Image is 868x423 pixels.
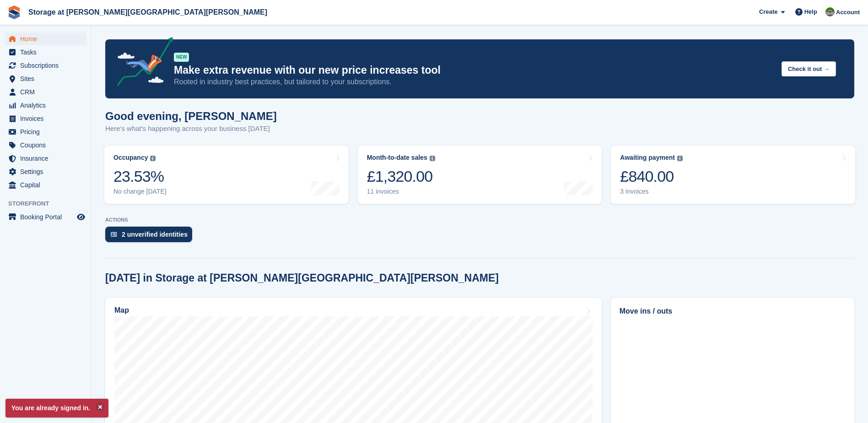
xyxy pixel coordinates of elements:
[5,72,86,85] a: menu
[5,139,86,152] a: menu
[20,125,75,138] span: Pricing
[8,199,91,208] span: Storefront
[25,5,271,20] a: Storage at [PERSON_NAME][GEOGRAPHIC_DATA][PERSON_NAME]
[5,152,86,165] a: menu
[122,231,188,238] div: 2 unverified identities
[804,7,817,16] span: Help
[620,154,675,162] div: Awaiting payment
[105,227,197,247] a: 2 unverified identities
[825,7,835,16] img: Mark Spendlove
[5,399,108,418] p: You are already signed in.
[20,211,75,223] span: Booking Portal
[5,46,86,59] a: menu
[20,46,75,59] span: Tasks
[20,139,75,152] span: Coupons
[20,165,75,178] span: Settings
[5,179,86,191] a: menu
[20,72,75,85] span: Sites
[5,59,86,72] a: menu
[114,306,129,315] h2: Map
[20,152,75,165] span: Insurance
[174,77,774,87] p: Rooted in industry best practices, but tailored to your subscriptions.
[105,217,854,223] p: ACTIONS
[367,188,435,195] div: 11 invoices
[113,167,167,186] div: 23.53%
[5,125,86,138] a: menu
[367,167,435,186] div: £1,320.00
[620,167,683,186] div: £840.00
[113,154,148,162] div: Occupancy
[5,211,86,223] a: menu
[7,5,21,19] img: stora-icon-8386f47178a22dfd0bd8f6a31ec36ba5ce8667c1dd55bd0f319d3a0aa187defe.svg
[20,59,75,72] span: Subscriptions
[105,124,277,134] p: Here's what's happening across your business [DATE]
[20,33,75,45] span: Home
[759,7,777,16] span: Create
[105,272,499,284] h2: [DATE] in Storage at [PERSON_NAME][GEOGRAPHIC_DATA][PERSON_NAME]
[104,146,349,204] a: Occupancy 23.53% No change [DATE]
[5,99,86,112] a: menu
[105,110,277,122] h1: Good evening, [PERSON_NAME]
[109,37,173,89] img: price-adjustments-announcement-icon-8257ccfd72463d97f412b2fc003d46551f7dbcb40ab6d574587a9cd5c0d94...
[113,188,167,195] div: No change [DATE]
[358,146,602,204] a: Month-to-date sales £1,320.00 11 invoices
[611,146,855,204] a: Awaiting payment £840.00 3 invoices
[20,86,75,98] span: CRM
[111,232,117,237] img: verify_identity-adf6edd0f0f0b5bbfe63781bf79b02c33cf7c696d77639b501bdc392416b5a36.svg
[174,64,774,77] p: Make extra revenue with our new price increases tool
[150,156,156,161] img: icon-info-grey-7440780725fd019a000dd9b08b2336e03edf1995a4989e88bcd33f0948082b44.svg
[677,156,683,161] img: icon-info-grey-7440780725fd019a000dd9b08b2336e03edf1995a4989e88bcd33f0948082b44.svg
[5,112,86,125] a: menu
[75,211,86,222] a: Preview store
[5,86,86,98] a: menu
[620,188,683,195] div: 3 invoices
[620,306,846,317] h2: Move ins / outs
[20,179,75,191] span: Capital
[20,112,75,125] span: Invoices
[836,8,860,17] span: Account
[782,61,836,76] button: Check it out →
[20,99,75,112] span: Analytics
[5,33,86,45] a: menu
[5,165,86,178] a: menu
[174,53,189,62] div: NEW
[367,154,427,162] div: Month-to-date sales
[430,156,435,161] img: icon-info-grey-7440780725fd019a000dd9b08b2336e03edf1995a4989e88bcd33f0948082b44.svg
